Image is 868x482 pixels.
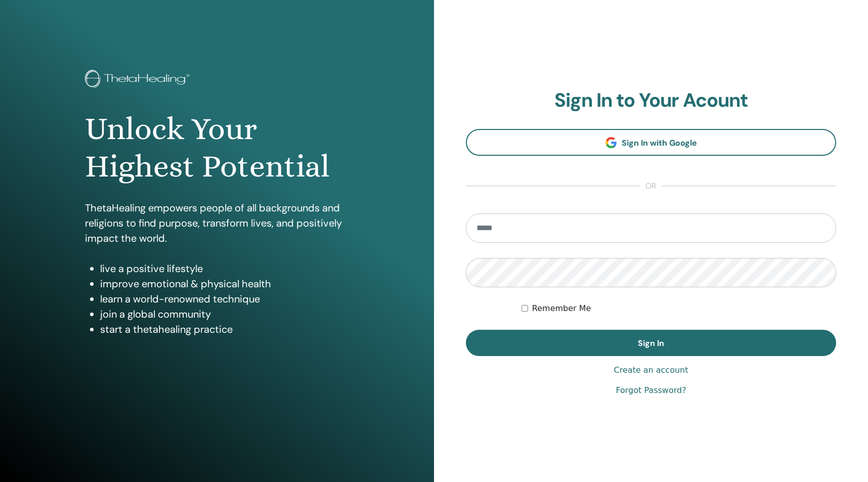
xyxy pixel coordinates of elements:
[614,364,688,376] a: Create an account
[100,306,349,322] li: join a global community
[85,110,349,186] h1: Unlock Your Highest Potential
[100,276,349,291] li: improve emotional & physical health
[640,180,662,192] span: or
[100,322,349,337] li: start a thetahealing practice
[466,129,836,156] a: Sign In with Google
[85,200,349,246] p: ThetaHealing empowers people of all backgrounds and religions to find purpose, transform lives, a...
[622,138,697,148] span: Sign In with Google
[532,302,591,315] label: Remember Me
[466,330,836,356] button: Sign In
[100,291,349,306] li: learn a world-renowned technique
[616,384,686,397] a: Forgot Password?
[522,302,836,315] div: Keep me authenticated indefinitely or until I manually logout
[466,89,836,112] h2: Sign In to Your Acount
[100,261,349,276] li: live a positive lifestyle
[638,338,664,348] span: Sign In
